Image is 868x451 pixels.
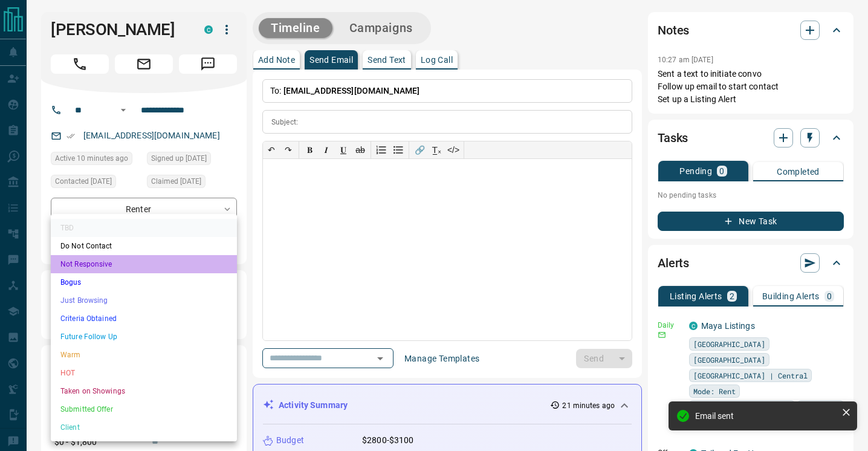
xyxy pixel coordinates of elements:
li: Taken on Showings [51,382,237,400]
div: Email sent [695,411,837,421]
li: Future Follow Up [51,328,237,346]
li: Submitted Offer [51,400,237,418]
li: Criteria Obtained [51,310,237,328]
li: Do Not Contact [51,237,237,255]
li: HOT [51,364,237,382]
li: Client [51,418,237,436]
li: Not Responsive [51,255,237,273]
li: Bogus [51,273,237,291]
li: Warm [51,346,237,364]
li: Just Browsing [51,291,237,310]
